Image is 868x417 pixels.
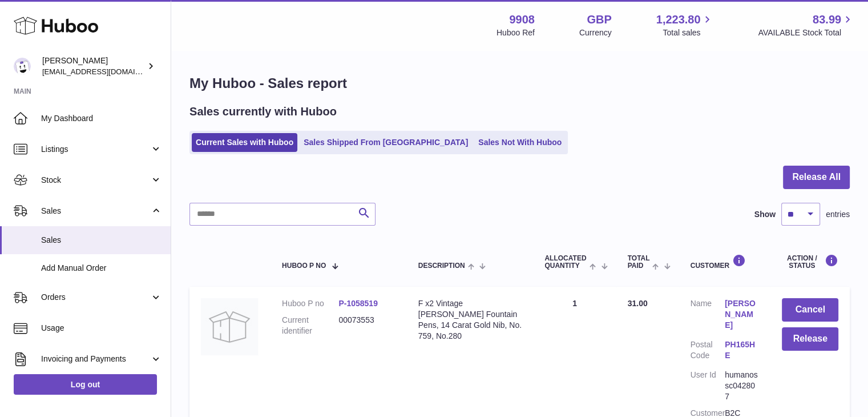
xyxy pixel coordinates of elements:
[338,299,378,308] a: P-1058519
[656,12,714,38] a: 1,223.80 Total sales
[758,12,854,38] a: 83.99 AVAILABLE Stock Total
[691,298,725,334] dt: Name
[42,55,145,77] div: [PERSON_NAME]
[14,58,31,75] img: tbcollectables@hotmail.co.uk
[628,255,650,270] span: Total paid
[282,262,326,270] span: Huboo P no
[41,206,150,216] span: Sales
[782,254,838,270] div: Action / Status
[826,209,850,220] span: entries
[189,104,337,119] h2: Sales currently with Huboo
[782,298,838,322] button: Cancel
[282,298,338,309] dt: Huboo P no
[579,27,612,38] div: Currency
[201,298,258,355] img: no-photo.jpg
[663,27,713,38] span: Total sales
[783,166,850,189] button: Release All
[628,299,648,308] span: 31.00
[41,354,150,364] span: Invoicing and Payments
[338,315,395,336] dd: 00073553
[192,133,297,152] a: Current Sales with Huboo
[782,327,838,351] button: Release
[41,144,150,155] span: Listings
[41,113,162,124] span: My Dashboard
[691,370,725,402] dt: User Id
[758,27,854,38] span: AVAILABLE Stock Total
[14,374,157,395] a: Log out
[41,263,162,274] span: Add Manual Order
[587,12,611,27] strong: GBP
[41,292,150,303] span: Orders
[41,175,150,186] span: Stock
[41,235,162,246] span: Sales
[725,339,759,361] a: PH165HE
[41,323,162,334] span: Usage
[282,315,338,336] dt: Current identifier
[474,133,566,152] a: Sales Not With Huboo
[544,255,587,270] span: ALLOCATED Quantity
[754,209,776,220] label: Show
[496,27,535,38] div: Huboo Ref
[725,370,759,402] dd: humanossc042807
[813,12,841,27] span: 83.99
[189,74,850,93] h1: My Huboo - Sales report
[656,12,701,27] span: 1,223.80
[42,67,168,76] span: [EMAIL_ADDRESS][DOMAIN_NAME]
[418,298,522,342] div: F x2 Vintage [PERSON_NAME] Fountain Pens, 14 Carat Gold Nib, No. 759, No.280
[300,133,472,152] a: Sales Shipped From [GEOGRAPHIC_DATA]
[691,339,725,364] dt: Postal Code
[691,254,760,270] div: Customer
[509,12,535,27] strong: 9908
[418,262,465,270] span: Description
[725,298,759,331] a: [PERSON_NAME]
